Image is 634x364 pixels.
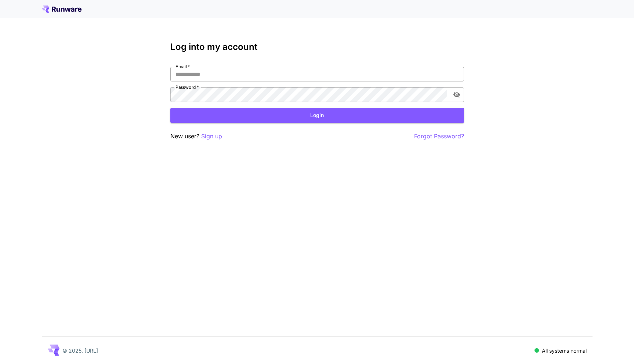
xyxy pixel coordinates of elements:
[175,63,190,70] label: Email
[170,108,464,123] button: Login
[450,88,463,101] button: toggle password visibility
[170,132,222,141] p: New user?
[542,347,587,354] p: All systems normal
[201,132,222,141] button: Sign up
[175,84,199,90] label: Password
[170,42,464,52] h3: Log into my account
[62,347,98,354] p: © 2025, [URL]
[414,132,464,141] button: Forgot Password?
